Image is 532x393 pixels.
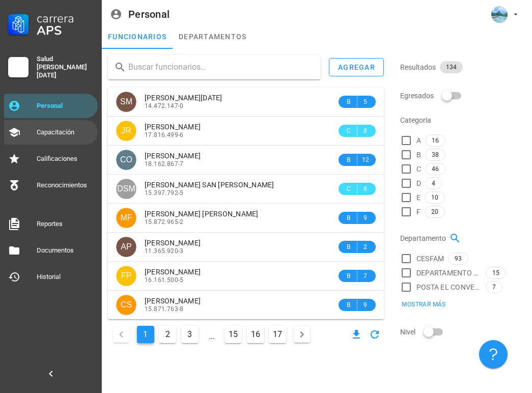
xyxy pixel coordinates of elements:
span: CS [121,295,132,315]
span: 11.365.920-3 [145,247,184,255]
span: 8 [361,184,370,194]
span: B [345,242,353,252]
span: [PERSON_NAME] [145,239,201,247]
div: avatar [116,150,136,170]
a: Reconocimientos [4,173,98,198]
span: 93 [455,253,462,264]
span: E [416,192,421,203]
div: avatar [491,6,508,22]
span: 14.472.147-0 [145,102,184,109]
span: C [345,184,353,194]
button: Ir a la página 17 [269,326,286,343]
span: CO [120,150,132,170]
span: 9 [361,213,370,223]
div: avatar [116,92,136,112]
button: Ir a la página 16 [247,326,264,343]
div: Carrera [37,12,94,24]
a: Calificaciones [4,147,98,171]
span: [PERSON_NAME] [PERSON_NAME] [145,210,259,218]
span: 38 [432,149,439,160]
div: Resultados [400,55,526,79]
span: 12 [361,155,370,165]
button: Página siguiente [294,326,310,343]
span: DEPARTAMENTO DE SALUD [416,268,482,278]
div: Historial [37,273,94,281]
button: Página actual, página 1 [137,326,154,343]
div: Capacitación [37,128,94,136]
span: [PERSON_NAME] [145,297,201,305]
div: Calificaciones [37,155,94,163]
span: 2 [361,242,370,252]
span: [PERSON_NAME] [145,268,201,276]
a: Documentos [4,238,98,263]
button: Mostrar más [395,297,452,312]
div: agregar [338,63,375,71]
span: 16.161.500-5 [145,276,184,284]
span: C [345,126,353,136]
div: Reportes [37,220,94,228]
span: B [345,300,353,310]
button: Ir a la página 15 [225,326,242,343]
span: [PERSON_NAME] SAN [PERSON_NAME] [145,181,274,189]
a: departamentos [173,24,253,49]
span: 15.397.792-5 [145,189,184,196]
div: Nivel [400,320,526,344]
span: B [345,155,353,165]
span: AP [121,237,131,257]
span: 15.871.763-8 [145,305,184,313]
div: Egresados [400,83,526,108]
div: avatar [116,208,136,228]
span: ... [204,326,220,343]
div: avatar [116,266,136,286]
a: funcionarios [102,24,173,49]
a: Reportes [4,212,98,236]
span: C [416,164,421,174]
div: Personal [128,9,170,20]
span: [PERSON_NAME] [145,152,201,160]
span: B [345,213,353,223]
span: 134 [446,61,457,73]
span: Mostrar más [401,301,445,308]
span: 17.816.499-6 [145,131,184,138]
span: 46 [432,163,439,175]
span: [PERSON_NAME] [145,123,201,131]
div: Reconocimientos [37,181,94,189]
span: POSTA EL CONVENTO [416,282,482,292]
span: 10 [431,192,438,203]
div: avatar [116,295,136,315]
button: Ir a la página 3 [181,326,199,343]
span: DSM [117,179,135,199]
a: Capacitación [4,120,98,145]
span: D [416,178,421,188]
span: [PERSON_NAME][DATE] [145,94,222,102]
span: 5 [361,97,370,107]
span: 8 [361,126,370,136]
span: B [345,97,353,107]
span: 15.872.965-2 [145,218,184,226]
div: Personal [37,102,94,110]
span: 20 [431,206,438,217]
button: agregar [329,58,384,76]
span: 7 [361,271,370,281]
span: 9 [361,300,370,310]
input: Buscar funcionarios… [128,59,313,75]
span: B [345,271,353,281]
span: MF [120,208,132,228]
div: Salud [PERSON_NAME][DATE] [37,55,94,79]
div: Documentos [37,246,94,255]
span: 16 [432,135,439,146]
span: FP [121,266,131,286]
span: F [416,207,421,217]
nav: Navegación de paginación [108,323,315,346]
span: A [416,135,421,146]
div: APS [37,24,94,37]
span: 7 [492,282,496,293]
span: 4 [432,178,435,189]
a: Personal [4,94,98,118]
span: SM [120,92,132,112]
div: Categoria [400,108,526,132]
button: Ir a la página 2 [159,326,176,343]
span: 18.162.867-7 [145,160,184,167]
span: CESFAM [416,254,444,264]
a: Historial [4,265,98,289]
